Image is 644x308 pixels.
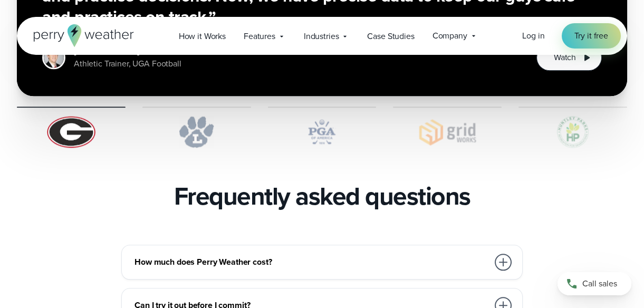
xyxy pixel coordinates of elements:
span: Log in [522,30,544,42]
img: Gridworks.svg [393,116,502,148]
span: How it Works [179,30,226,43]
span: Watch [554,51,576,64]
a: Try it free [562,23,621,49]
span: Features [244,30,275,43]
a: Log in [522,30,544,42]
a: Call sales [558,272,631,295]
a: How it Works [170,25,235,47]
span: Try it free [574,30,608,42]
span: Call sales [582,277,617,290]
button: Watch [536,44,602,71]
span: Industries [304,30,339,43]
h2: Frequently asked questions [174,181,470,211]
div: Athletic Trainer, UGA Football [74,57,181,70]
a: Case Studies [358,25,423,47]
span: Case Studies [367,30,414,43]
h3: How much does Perry Weather cost? [134,256,488,268]
span: Company [432,30,467,42]
img: PGA.svg [268,116,377,148]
